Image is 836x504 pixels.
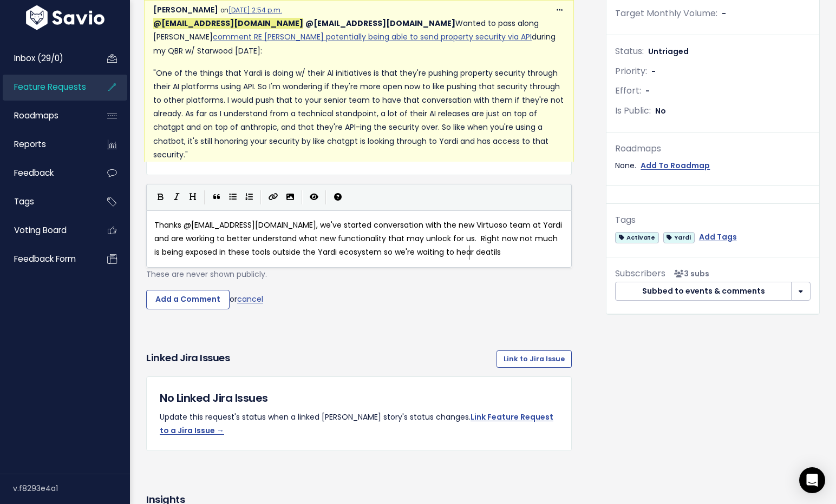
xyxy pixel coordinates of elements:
span: Roadmaps [14,110,58,121]
span: These are never shown publicly. [146,269,267,280]
h5: No Linked Jira Issues [160,390,558,406]
button: Subbed to events & comments [615,282,792,301]
span: Is Public: [615,104,651,117]
span: Priority: [615,65,647,77]
a: Voting Board [3,218,90,243]
button: Import an image [282,189,298,205]
a: Reports [3,132,90,157]
div: Open Intercom Messenger [799,467,825,493]
span: - [722,8,726,19]
a: Feedback [3,161,90,185]
h3: Linked Jira issues [146,350,230,368]
i: | [204,190,205,204]
button: Italic [168,189,185,205]
button: Numbered List [241,189,257,205]
a: Add Tags [699,230,737,244]
span: Tags [14,196,34,207]
input: Add a Comment [146,290,230,309]
span: Thanks @[EMAIL_ADDRESS][DOMAIN_NAME], we've started conversation with the new Virtuoso team at Ya... [154,220,564,257]
a: Tags [3,189,90,214]
a: comment RE [PERSON_NAME] potentially being able to send property security via API [213,31,532,42]
span: - [651,66,656,77]
i: | [302,190,303,204]
a: Activate [615,230,658,244]
span: Subscribers [615,267,665,280]
span: Yardi [663,232,695,243]
button: Toggle Preview [306,189,322,205]
span: Status: [615,45,644,57]
span: Greg Achenbach [153,18,303,29]
a: Add To Roadmap [641,159,710,173]
button: Markdown Guide [330,189,346,205]
div: Roadmaps [615,141,811,157]
p: Wanted to pass along [PERSON_NAME] during my QBR w/ Starwood [DATE]: [153,17,565,58]
a: Feedback form [3,247,90,271]
span: Untriaged [648,46,689,57]
span: Emma Whitman [305,18,455,29]
a: Inbox (29/0) [3,46,90,71]
span: [PERSON_NAME] [153,4,218,15]
span: Feedback [14,167,54,178]
button: Quote [208,189,225,205]
span: - [645,85,650,96]
span: No [655,105,666,116]
span: Feature Requests [14,81,86,92]
a: Feature Requests [3,75,90,100]
a: Yardi [663,230,695,244]
i: | [260,190,262,204]
a: Roadmaps [3,103,90,128]
button: Create Link [265,189,282,205]
span: Inbox (29/0) [14,52,63,64]
a: Link to Jira Issue [497,350,572,368]
div: None. [615,159,811,173]
img: logo-white.9d6f32f41409.svg [23,5,107,30]
span: Activate [615,232,658,243]
span: Reports [14,138,46,150]
span: Effort: [615,84,641,97]
div: Tags [615,213,811,228]
a: cancel [237,294,263,304]
div: v.f8293e4a1 [13,474,130,502]
p: Update this request's status when a linked [PERSON_NAME] story's status changes. [160,410,558,437]
span: Voting Board [14,224,67,236]
a: [DATE] 2:54 p.m. [228,6,282,15]
button: Generic List [225,189,241,205]
button: Bold [152,189,168,205]
button: Heading [185,189,201,205]
span: <p><strong>Subscribers</strong><br><br> - Emma Whitman<br> - Greg Achenbach<br> - Caroline Boyden... [670,268,709,279]
span: Feedback form [14,253,76,264]
span: Target Monthly Volume: [615,7,717,19]
span: on [220,6,282,15]
p: "One of the things that Yardi is doing w/ their AI initiatives is that they're pushing property s... [153,67,565,162]
i: | [325,190,326,204]
div: or [146,290,572,309]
